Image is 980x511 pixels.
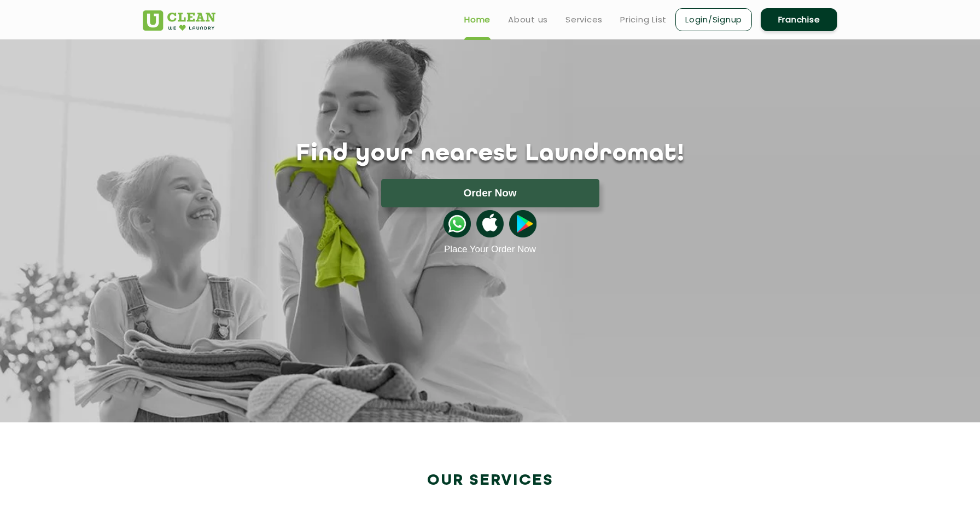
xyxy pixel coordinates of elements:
a: Services [565,13,603,26]
img: whatsappicon.png [444,210,471,237]
h2: Our Services [143,472,837,490]
a: Place Your Order Now [444,244,536,255]
a: Home [464,13,491,26]
a: About us [508,13,548,26]
a: Login/Signup [675,8,752,31]
img: playstoreicon.png [509,210,536,237]
button: Order Now [381,179,599,207]
img: apple-icon.png [476,210,504,237]
h1: Find your nearest Laundromat! [135,141,845,168]
img: UClean Laundry and Dry Cleaning [143,10,215,31]
a: Franchise [761,8,837,31]
a: Pricing List [620,13,667,26]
